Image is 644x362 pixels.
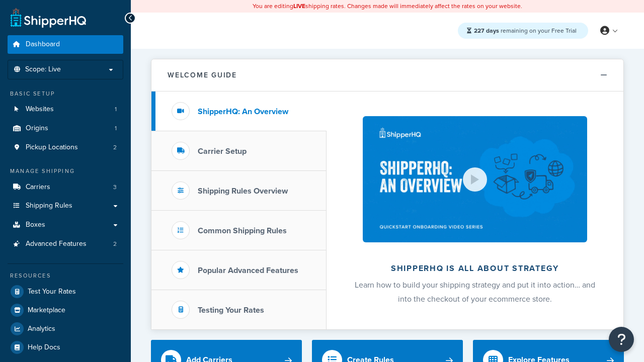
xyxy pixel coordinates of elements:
[26,240,87,248] span: Advanced Features
[28,325,55,333] span: Analytics
[8,100,123,119] a: Websites1
[113,183,117,192] span: 3
[8,119,123,138] a: Origins1
[8,338,123,356] a: Help Docs
[28,343,60,352] span: Help Docs
[293,2,305,11] b: LIVE
[115,124,117,133] span: 1
[26,183,50,192] span: Carriers
[26,202,72,210] span: Shipping Rules
[26,105,54,114] span: Websites
[151,59,623,92] button: Welcome Guide
[8,235,123,253] li: Advanced Features
[474,26,577,35] span: remaining on your Free Trial
[198,107,288,116] h3: ShipperHQ: An Overview
[8,138,123,157] li: Pickup Locations
[8,167,123,175] div: Manage Shipping
[8,320,123,338] a: Analytics
[363,116,587,242] img: ShipperHQ is all about strategy
[8,271,123,280] div: Resources
[198,306,264,315] h3: Testing Your Rates
[8,283,123,301] a: Test Your Rates
[355,279,595,305] span: Learn how to build your shipping strategy and put it into action… and into the checkout of your e...
[8,35,123,54] a: Dashboard
[25,65,61,74] span: Scope: Live
[26,40,60,49] span: Dashboard
[168,71,237,79] h2: Welcome Guide
[8,301,123,319] a: Marketplace
[609,327,634,352] button: Open Resource Center
[26,143,78,152] span: Pickup Locations
[8,178,123,197] li: Carriers
[28,306,65,315] span: Marketplace
[8,138,123,157] a: Pickup Locations2
[8,235,123,253] a: Advanced Features2
[198,187,288,196] h3: Shipping Rules Overview
[28,288,76,296] span: Test Your Rates
[198,266,298,275] h3: Popular Advanced Features
[198,147,247,156] h3: Carrier Setup
[115,105,117,114] span: 1
[8,119,123,138] li: Origins
[26,124,48,133] span: Origins
[113,240,117,248] span: 2
[8,178,123,197] a: Carriers3
[8,197,123,215] a: Shipping Rules
[8,216,123,234] a: Boxes
[26,221,45,229] span: Boxes
[8,89,123,98] div: Basic Setup
[474,26,499,35] strong: 227 days
[113,143,117,152] span: 2
[198,226,287,235] h3: Common Shipping Rules
[353,264,597,273] h2: ShipperHQ is all about strategy
[8,100,123,119] li: Websites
